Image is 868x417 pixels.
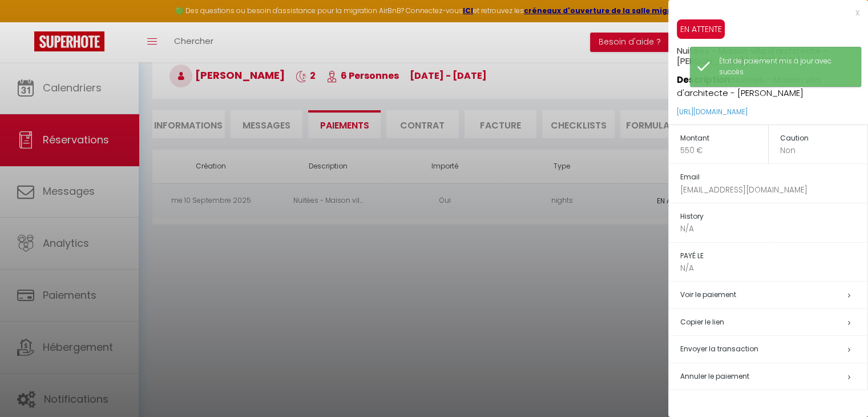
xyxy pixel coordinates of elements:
[680,250,867,263] h5: PAYÉ LE
[780,132,868,145] h5: Caution
[680,371,749,381] span: Annuler le paiement
[680,290,736,299] a: Voir le paiement
[680,344,758,354] span: Envoyer la transaction
[677,74,732,86] strong: Description:
[677,19,725,39] span: EN ATTENTE
[680,262,867,274] p: N/A
[680,132,768,145] h5: Montant
[680,145,768,157] p: 550 €
[680,316,867,329] h5: Copier le lien
[668,6,859,19] div: x
[9,5,43,39] button: Ouvrir le widget de chat LiveChat
[677,39,868,66] h5: Nuitées - Maison villa d'architecte - [PERSON_NAME]
[680,210,867,223] h5: History
[780,145,868,157] p: Non
[677,107,748,117] a: [URL][DOMAIN_NAME]
[680,171,867,184] h5: Email
[719,56,849,78] div: État de paiement mis à jour avec succès
[677,66,868,100] p: Nuitées - Maison villa d'architecte - [PERSON_NAME]
[680,223,867,235] p: N/A
[680,184,867,196] p: [EMAIL_ADDRESS][DOMAIN_NAME]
